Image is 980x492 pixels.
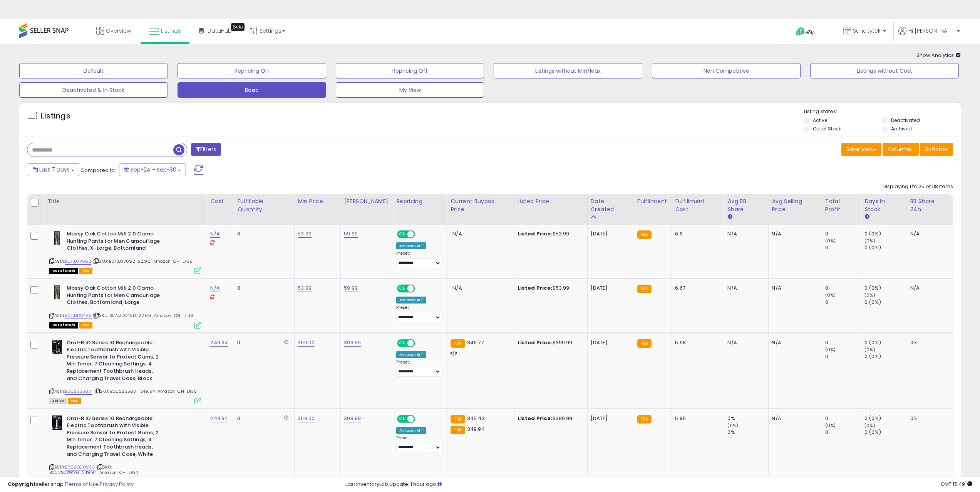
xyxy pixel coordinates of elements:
[825,285,861,292] div: 0
[398,231,407,238] span: ON
[467,425,485,433] span: 349.94
[916,52,961,59] span: Show Analytics
[210,415,228,422] a: 249.94
[727,415,768,422] div: 0%
[825,244,861,251] div: 0
[591,197,631,213] div: Date Created
[396,305,441,322] div: Preset:
[298,197,337,205] div: Min Price
[414,231,426,238] span: OFF
[336,82,484,98] button: My View
[49,415,65,430] img: 41JIbJkolRL._SL40_.jpg
[518,415,581,422] div: $399.99
[398,340,407,346] span: ON
[67,415,160,460] b: Oral-B iO Series 10 Rechargeable Electric Toothbrush with Visible Pressure Sensor to Protect Gums...
[79,322,92,329] span: FBA
[910,339,947,346] div: 0%
[864,415,906,422] div: 0 (0%)
[883,143,919,156] button: Columns
[344,284,358,292] a: 59.99
[891,117,920,123] label: Deactivated
[396,351,426,358] div: Amazon AI *
[345,481,972,488] div: Last InventoryLab Update: 1 hour ago.
[727,197,765,213] div: Avg BB Share
[825,415,861,422] div: 0
[452,284,462,292] span: N/A
[637,230,652,239] small: FBA
[825,299,861,306] div: 0
[518,285,581,292] div: $53.99
[344,230,358,238] a: 59.99
[864,230,906,237] div: 0 (0%)
[79,268,92,274] span: FBA
[727,285,762,292] div: N/A
[920,143,953,156] button: Actions
[193,19,238,42] a: DataHub
[414,340,426,346] span: OFF
[591,339,622,346] div: [DATE]
[93,312,193,319] span: | SKU: B07JJDC4V8_22.98_Amazon_CH_D138
[396,242,426,249] div: Amazon AI *
[772,197,818,213] div: Avg Selling Price
[231,23,245,31] div: Tooltip anchor
[825,238,836,244] small: (0%)
[396,197,444,205] div: Repricing
[49,230,65,246] img: 41SjvsCitWL._SL40_.jpg
[143,19,187,42] a: Listings
[910,415,947,422] div: 0%
[106,27,131,35] span: Overview
[675,197,721,213] div: Fulfillment Cost
[853,27,881,35] span: Suncitytek
[864,197,903,213] div: Days In Stock
[344,415,361,422] a: 399.99
[237,415,288,422] div: 0
[825,292,836,298] small: (0%)
[518,197,584,205] div: Listed Price
[67,285,160,308] b: Mossy Oak Cotton Mill 2.0 Camo Hunting Pants for Men Camouflage Clothes, Bottomland, Large
[298,284,312,292] a: 53.99
[637,285,652,293] small: FBA
[467,415,485,422] span: 345.43
[451,339,465,348] small: FBA
[68,398,81,404] span: FBA
[396,360,441,377] div: Preset:
[344,339,361,347] a: 399.99
[47,197,204,205] div: Title
[910,285,947,292] div: N/A
[94,388,197,394] span: | SKU: B0C2S65831_249.94_Amazon_CH_D136
[518,284,553,292] b: Listed Price:
[65,258,91,265] a: B07JJXV6G2
[518,339,553,346] b: Listed Price:
[864,213,869,220] small: Days In Stock.
[790,21,831,44] a: Help
[518,339,581,346] div: $399.99
[727,213,732,220] small: Avg BB Share.
[467,339,484,346] span: 346.77
[910,230,947,237] div: N/A
[237,285,288,292] div: 0
[19,82,168,98] button: Deactivated & In Stock
[908,27,955,35] span: Hi [PERSON_NAME]
[772,339,816,346] div: N/A
[19,63,168,78] button: Default
[396,427,426,434] div: Amazon AI *
[805,29,816,36] span: Help
[825,422,836,429] small: (0%)
[910,197,950,213] div: BB Share 24h.
[864,238,875,244] small: (0%)
[864,339,906,346] div: 0 (0%)
[864,353,906,360] div: 0 (0%)
[90,19,137,42] a: Overview
[65,312,92,319] a: B07JJDC4V8
[772,230,816,237] div: N/A
[941,480,972,488] span: 2025-10-9 15:49 GMT
[825,347,836,353] small: (0%)
[796,27,805,37] i: Get Help
[66,480,99,488] a: Terms of Use
[208,27,232,35] span: DataHub
[67,230,160,254] b: Mossy Oak Cotton Mill 2.0 Camo Hunting Pants for Men Camouflage Clothes, X-Large, Bottomland
[100,480,134,488] a: Privacy Policy
[210,230,219,238] a: N/A
[28,163,79,176] button: Last 7 Days
[637,415,652,424] small: FBA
